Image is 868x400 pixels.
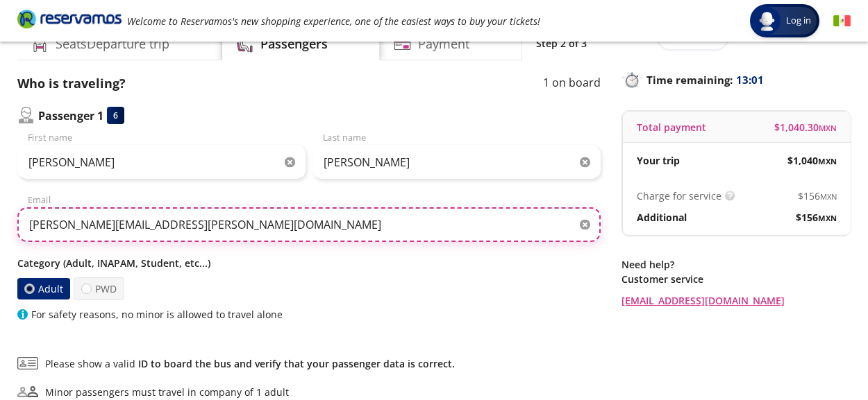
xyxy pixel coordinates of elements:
[45,385,289,399] div: Minor passengers must travel in company of 1 adult
[536,36,587,51] p: Step 2 of 3
[543,74,601,93] p: 1 on board
[127,15,540,28] em: Welcome to Reservamos's new shopping experience, one of the easiest ways to buy your tickets!
[107,107,124,124] div: 6
[38,107,103,124] p: Passenger 1
[781,14,817,28] span: Log in
[833,12,851,30] button: Español
[17,8,122,29] i: Brand Logo
[45,356,455,371] span: Please show a valid
[637,210,687,225] p: Additional
[138,357,455,370] a: ID to board the bus and verify that your passenger data is correct.
[637,120,706,134] p: Total payment
[621,272,851,286] p: Customer service
[637,153,680,168] p: Your trip
[774,120,837,134] span: $ 1,040.30
[17,207,601,242] input: Email
[621,257,851,272] p: Need help?
[56,35,169,53] h4: Seats Departure trip
[418,35,469,53] h4: Payment
[736,72,764,88] span: 13:01
[621,70,851,89] p: Time remaining :
[17,8,122,33] a: Brand Logo
[818,156,837,166] small: MXN
[74,277,124,300] label: PWD
[260,35,328,53] h4: Passengers
[818,213,837,223] small: MXN
[621,293,851,308] a: [EMAIL_ADDRESS][DOMAIN_NAME]
[637,189,721,203] p: Charge for service
[17,256,601,270] p: Category (Adult, INAPAM, Student, etc...)
[820,191,837,202] small: MXN
[312,145,601,180] input: Last name
[17,74,126,93] p: Who is traveling?
[787,153,837,168] span: $ 1,040
[31,307,283,322] p: For safety reasons, no minor is allowed to travel alone
[798,189,837,203] span: $ 156
[796,210,837,225] span: $ 156
[819,123,837,133] small: MXN
[17,278,70,299] label: Adult
[17,145,306,180] input: First name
